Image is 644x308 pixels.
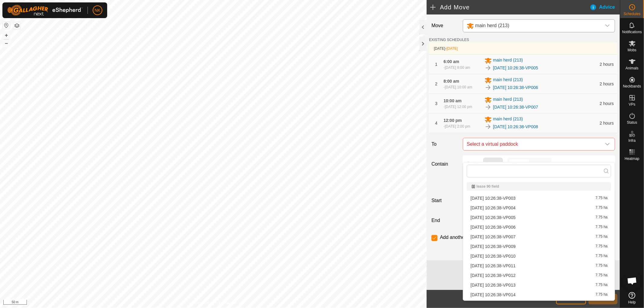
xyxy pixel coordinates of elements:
[444,98,462,103] span: 10:00 am
[445,65,470,70] span: [DATE] 8:00 am
[470,273,515,278] span: [DATE] 10:26:38-VP012
[467,213,611,222] li: 2025-09-16 10:26:38-VP005
[595,293,607,297] span: 7.75 ha
[434,46,445,51] span: [DATE]
[467,232,611,241] li: 2025-09-16 10:26:38-VP007
[435,121,437,125] span: 4
[600,81,614,86] span: 2 hours
[445,105,472,109] span: [DATE] 12:00 pm
[595,273,607,278] span: 7.75 ha
[623,272,641,290] div: Open chat
[444,65,470,70] div: -
[467,281,611,290] li: 2025-09-16 10:26:38-VP013
[470,293,515,297] span: [DATE] 10:26:38-VP014
[470,225,515,229] span: [DATE] 10:26:38-VP006
[600,121,614,125] span: 2 hours
[430,4,589,11] h2: Add Move
[429,138,460,151] label: To
[485,103,492,111] img: To
[472,185,606,188] div: lease 90 field
[444,124,470,129] div: -
[600,101,614,106] span: 2 hours
[595,254,607,258] span: 7.75 ha
[444,59,459,64] span: 6:00 am
[467,223,611,232] li: 2025-09-16 10:26:38-VP006
[470,283,515,287] span: [DATE] 10:26:38-VP013
[595,215,607,220] span: 7.75 ha
[435,62,437,67] span: 1
[470,196,515,200] span: [DATE] 10:26:38-VP003
[470,206,515,210] span: [DATE] 10:26:38-VP004
[7,5,83,16] img: Gallagher Logo
[626,66,639,70] span: Animals
[435,81,437,86] span: 2
[470,235,515,239] span: [DATE] 10:26:38-VP007
[600,62,614,67] span: 2 hours
[470,254,515,258] span: [DATE] 10:26:38-VP010
[493,57,523,64] span: main herd (213)
[444,104,472,110] div: -
[629,103,635,106] span: VPs
[467,252,611,261] li: 2025-09-16 10:26:38-VP010
[3,32,10,39] button: +
[595,244,607,249] span: 7.75 ha
[445,46,458,51] span: -
[13,22,21,29] button: Map Layers
[601,20,614,32] div: dropdown trigger
[95,7,100,14] span: NK
[444,79,459,84] span: 8:00 am
[625,157,639,160] span: Heatmap
[595,196,607,200] span: 7.75 ha
[470,244,515,249] span: [DATE] 10:26:38-VP009
[470,215,515,220] span: [DATE] 10:26:38-VP005
[467,261,611,270] li: 2025-09-16 10:26:38-VP011
[467,271,611,280] li: 2025-09-16 10:26:38-VP012
[474,162,481,167] label: For
[445,124,470,129] span: [DATE] 2:00 pm
[620,290,644,306] a: Help
[590,4,620,11] div: Advice
[470,264,515,268] span: [DATE] 10:26:38-VP011
[219,300,237,306] a: Contact Us
[493,124,538,130] a: [DATE] 10:26:38-VP008
[628,139,636,142] span: Infra
[429,37,469,43] label: EXISTING SCHEDULES
[467,242,611,251] li: 2025-09-16 10:26:38-VP009
[444,84,472,90] div: -
[3,40,10,47] button: –
[429,19,460,32] label: Move
[485,84,492,91] img: To
[595,235,607,239] span: 7.75 ha
[622,30,642,34] span: Notifications
[429,160,460,168] label: Contain
[429,197,460,204] label: Start
[628,300,636,304] span: Help
[447,46,458,51] span: [DATE]
[464,20,601,32] span: main herd
[445,85,472,89] span: [DATE] 10:00 am
[493,96,523,103] span: main herd (213)
[464,138,601,150] span: Select a virtual paddock
[3,22,10,29] button: Reset Map
[493,116,523,123] span: main herd (213)
[595,206,607,210] span: 7.75 ha
[435,101,437,106] span: 3
[595,283,607,287] span: 7.75 ha
[493,65,538,71] a: [DATE] 10:26:38-VP005
[628,48,636,52] span: Mobs
[467,203,611,212] li: 2025-09-16 10:26:38-VP004
[444,118,462,123] span: 12:00 pm
[485,64,492,71] img: To
[493,104,538,110] a: [DATE] 10:26:38-VP007
[467,194,611,203] li: 2025-09-16 10:26:38-VP003
[493,77,523,84] span: main herd (213)
[595,225,607,229] span: 7.75 ha
[475,23,509,28] span: main herd (213)
[493,84,538,91] a: [DATE] 10:26:38-VP006
[623,84,641,88] span: Neckbands
[467,290,611,299] li: 2025-09-16 10:26:38-VP014
[595,264,607,268] span: 7.75 ha
[440,235,503,240] label: Add another scheduled move
[485,123,492,130] img: To
[623,12,640,16] span: Schedules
